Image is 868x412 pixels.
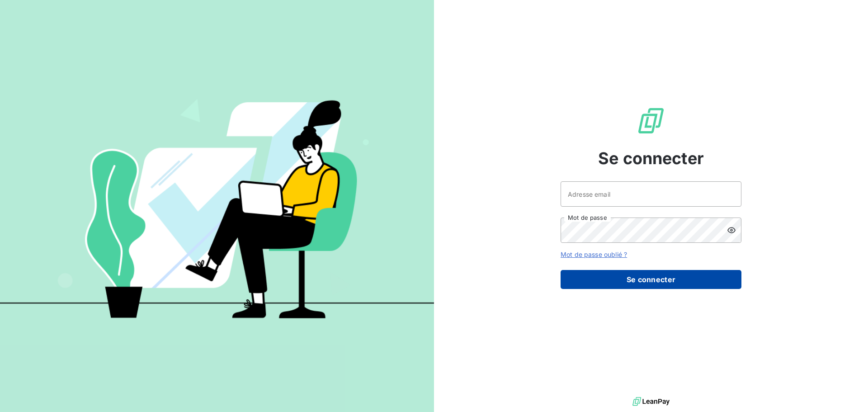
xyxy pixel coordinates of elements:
[598,146,704,170] span: Se connecter
[632,395,670,408] img: logo
[561,251,627,258] a: Mot de passe oublié ?
[561,270,741,289] button: Se connecter
[637,106,665,135] img: Logo LeanPay
[561,181,741,207] input: placeholder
